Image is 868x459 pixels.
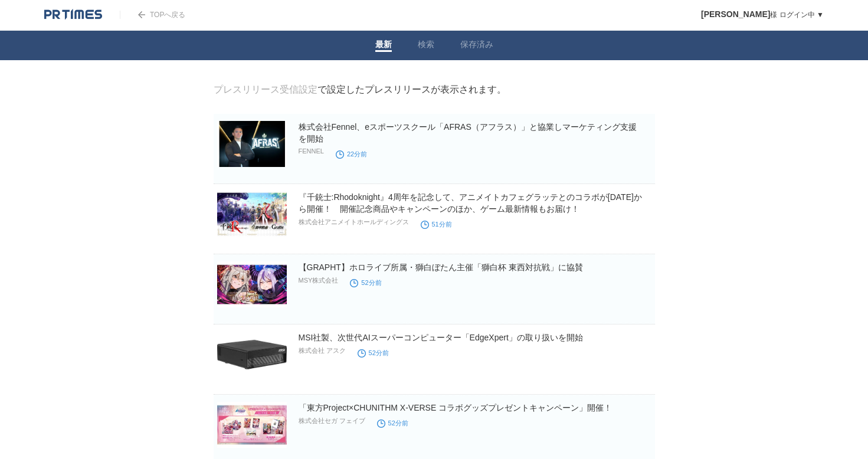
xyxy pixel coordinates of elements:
[375,40,392,52] a: 最新
[217,191,287,237] img: 『千銃士:Rhodoknight』4周年を記念して、アニメイトカフェグラッテとのコラボが11月21日から開催！ 開催記念商品やキャンペーンのほか、ゲーム最新情報もお届け！
[217,261,287,307] img: 【GRAPHT】ホロライブ所属・獅⽩ぼたん主催「獅白杯 東西対抗戦」に協賛
[701,9,770,19] span: [PERSON_NAME]
[217,121,287,167] img: 株式会社Fennel、eスポーツスクール「AFRAS（アフラス）」と協業しマーケティング支援を開始
[299,417,365,425] p: 株式会社セガ フェイブ
[214,84,506,96] div: で設定したプレスリリースが表示されます。
[299,263,583,272] a: 【GRAPHT】ホロライブ所属・獅⽩ぼたん主催「獅白杯 東西対抗戦」に協賛
[358,349,389,356] time: 52分前
[44,9,102,21] img: logo.png
[418,40,434,52] a: 検索
[701,11,824,19] a: [PERSON_NAME]様 ログイン中 ▼
[299,192,642,214] a: 『千銃士:Rhodoknight』4周年を記念して、アニメイトカフェグラッテとのコラボが[DATE]から開催！ 開催記念商品やキャンペーンのほか、ゲーム最新情報もお届け！
[460,40,493,52] a: 保存済み
[217,332,287,378] img: MSI社製、次世代AIスーパーコンピューター「EdgeXpert」の取り扱いを開始
[299,276,339,285] p: MSY株式会社
[214,84,317,94] a: プレスリリース受信設定
[299,147,324,155] p: FENNEL
[299,218,409,227] p: 株式会社アニメイトホールディングス
[299,122,637,143] a: 株式会社Fennel、eスポーツスクール「AFRAS（アフラス）」と協業しマーケティング支援を開始
[336,150,367,158] time: 22分前
[350,279,381,286] time: 52分前
[138,11,145,18] img: arrow.png
[299,346,346,355] p: 株式会社 アスク
[299,333,583,342] a: MSI社製、次世代AIスーパーコンピューター「EdgeXpert」の取り扱いを開始
[421,221,452,228] time: 51分前
[377,419,408,427] time: 52分前
[217,402,287,448] img: 「東方Project×CHUNITHM X-VERSE コラボグッズプレゼントキャンペーン」開催！
[120,11,185,19] a: TOPへ戻る
[299,403,612,412] a: 「東方Project×CHUNITHM X-VERSE コラボグッズプレゼントキャンペーン」開催！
